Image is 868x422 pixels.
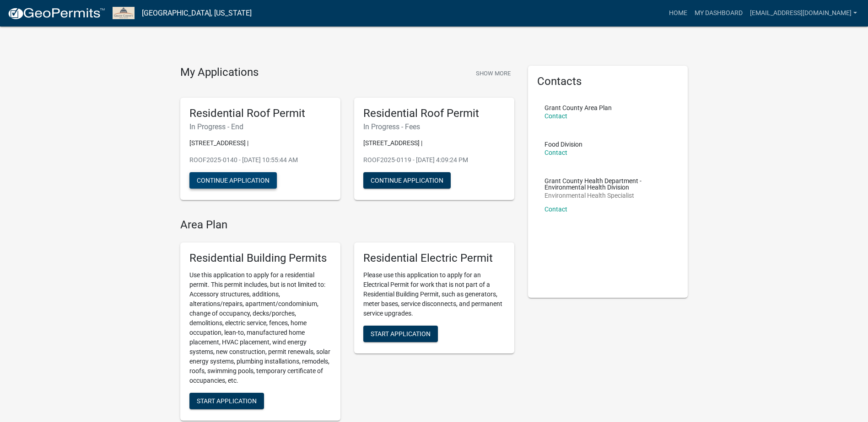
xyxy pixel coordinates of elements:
[189,107,331,120] h5: Residential Roof Permit
[545,105,612,111] p: Grant County Area Plan
[363,155,505,165] p: ROOF2025-0119 - [DATE] 4:09:24 PM
[545,206,567,213] a: Contact
[691,5,746,22] a: My Dashboard
[363,138,505,148] p: [STREET_ADDRESS] |
[189,172,277,189] button: Continue Application
[189,252,331,265] h5: Residential Building Permits
[363,172,451,189] button: Continue Application
[197,397,257,405] span: Start Application
[545,112,567,120] a: Contact
[545,141,582,148] p: Food Division
[363,107,505,120] h5: Residential Roof Permit
[363,122,505,131] h6: In Progress - Fees
[180,218,514,232] h4: Area Plan
[189,122,331,131] h6: In Progress - End
[363,252,505,265] h5: Residential Electric Permit
[189,393,264,409] button: Start Application
[363,270,505,318] p: Please use this application to apply for an Electrical Permit for work that is not part of a Resi...
[189,270,331,385] p: Use this application to apply for a residential permit. This permit includes, but is not limited ...
[371,330,431,338] span: Start Application
[142,5,252,21] a: [GEOGRAPHIC_DATA], [US_STATE]
[545,178,672,190] p: Grant County Health Department - Environmental Health Division
[545,149,567,156] a: Contact
[189,155,331,165] p: ROOF2025-0140 - [DATE] 10:55:44 AM
[189,138,331,148] p: [STREET_ADDRESS] |
[113,7,135,19] img: Grant County, Indiana
[363,326,438,342] button: Start Application
[665,5,691,22] a: Home
[180,66,259,79] h4: My Applications
[537,75,679,88] h5: Contacts
[472,66,514,81] button: Show More
[746,5,861,22] a: [EMAIL_ADDRESS][DOMAIN_NAME]
[545,192,672,199] p: Environmental Health Specialist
